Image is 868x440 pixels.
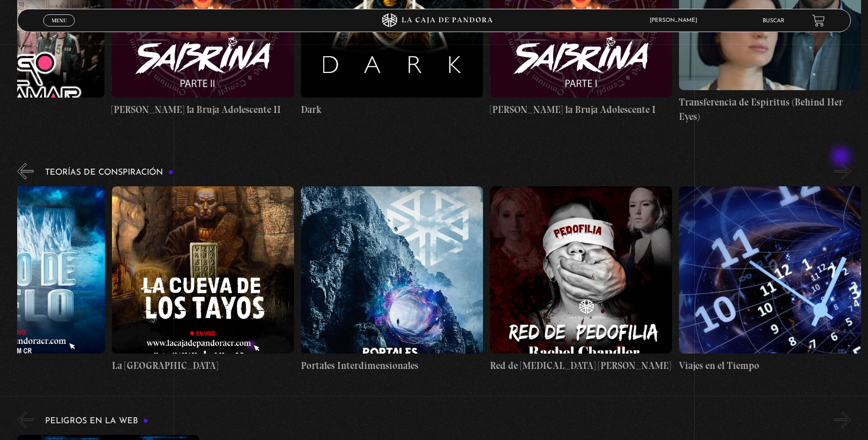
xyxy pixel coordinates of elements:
[835,163,851,179] button: Next
[301,102,483,117] h4: Dark
[490,358,672,373] h4: Red de [MEDICAL_DATA] [PERSON_NAME]
[111,102,294,117] h4: [PERSON_NAME] la Bruja Adolescente II
[645,18,706,23] span: [PERSON_NAME]
[52,18,67,23] span: Menu
[17,163,33,179] button: Previous
[45,417,148,426] h3: Peligros en la web
[112,358,294,373] h4: La [GEOGRAPHIC_DATA]
[679,186,861,373] a: Viajes en el Tiempo
[835,412,851,428] button: Next
[812,14,825,26] a: View your shopping cart
[45,168,173,177] h3: Teorías de Conspiración
[301,358,483,373] h4: Portales Interdimensionales
[112,186,294,373] a: La [GEOGRAPHIC_DATA]
[490,186,672,373] a: Red de [MEDICAL_DATA] [PERSON_NAME]
[679,95,861,124] h4: Transferencia de Espíritus (Behind Her Eyes)
[301,186,483,373] a: Portales Interdimensionales
[48,26,70,32] span: Cerrar
[763,18,784,24] a: Buscar
[679,358,861,373] h4: Viajes en el Tiempo
[17,412,33,428] button: Previous
[490,102,672,117] h4: [PERSON_NAME] la Bruja Adolescente I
